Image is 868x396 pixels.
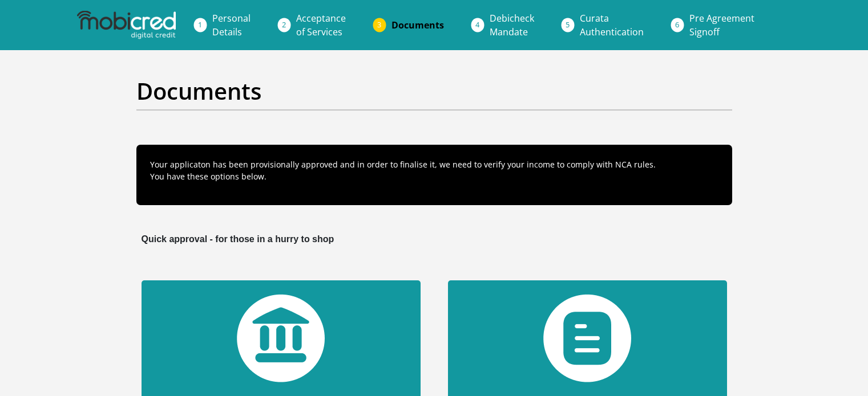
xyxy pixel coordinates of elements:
[680,7,764,43] a: Pre AgreementSignoff
[237,294,325,382] img: bank-verification.png
[382,14,453,36] a: Documents
[203,7,260,43] a: PersonalDetails
[142,234,334,244] b: Quick approval - for those in a hurry to shop
[212,12,251,38] span: Personal Details
[571,7,653,43] a: CurataAuthentication
[391,19,444,31] span: Documents
[490,12,534,38] span: Debicheck Mandate
[150,158,718,182] p: Your applicaton has been provisionally approved and in order to finalise it, we need to verify yo...
[689,12,754,38] span: Pre Agreement Signoff
[296,12,346,38] span: Acceptance of Services
[580,12,644,38] span: Curata Authentication
[481,7,543,43] a: DebicheckMandate
[136,77,732,105] h2: Documents
[77,11,175,39] img: mobicred logo
[543,294,631,382] img: statement-upload.png
[287,7,355,43] a: Acceptanceof Services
